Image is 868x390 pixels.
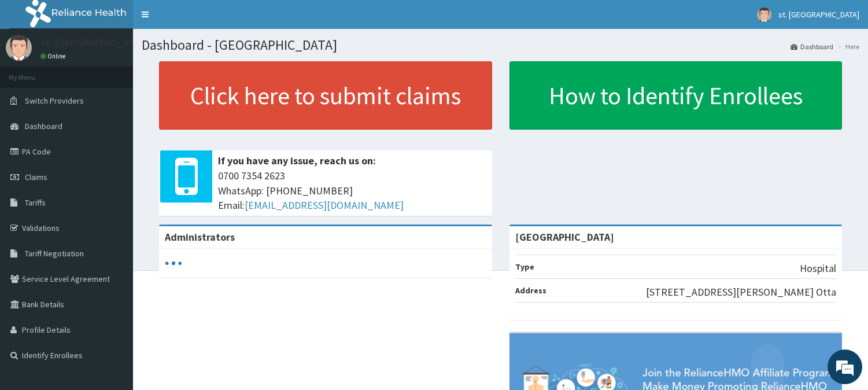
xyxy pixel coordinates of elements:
span: Tariff Negotiation [25,248,84,259]
p: Hospital [800,261,836,276]
h1: Dashboard - [GEOGRAPHIC_DATA] [142,38,859,53]
span: Switch Providers [25,95,84,106]
span: Claims [25,172,47,182]
a: [EMAIL_ADDRESS][DOMAIN_NAME] [245,198,404,212]
span: Tariffs [25,197,46,208]
b: Administrators [165,230,235,244]
li: Here [834,42,859,51]
b: Address [515,285,546,296]
img: User Image [757,8,771,22]
a: How to Identify Enrollees [509,61,843,130]
a: Dashboard [791,42,833,51]
p: [STREET_ADDRESS][PERSON_NAME] Otta [646,285,836,300]
svg: audio-loading [165,255,182,272]
strong: [GEOGRAPHIC_DATA] [515,230,614,244]
span: st. [GEOGRAPHIC_DATA] [778,9,859,20]
b: Type [515,262,534,272]
a: Online [40,52,68,60]
a: Click here to submit claims [159,61,492,130]
span: Dashboard [25,121,62,131]
span: 0700 7354 2623 WhatsApp: [PHONE_NUMBER] Email: [218,168,486,213]
img: User Image [6,35,32,61]
p: st. [GEOGRAPHIC_DATA] [40,38,150,48]
b: If you have any issue, reach us on: [218,154,376,167]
